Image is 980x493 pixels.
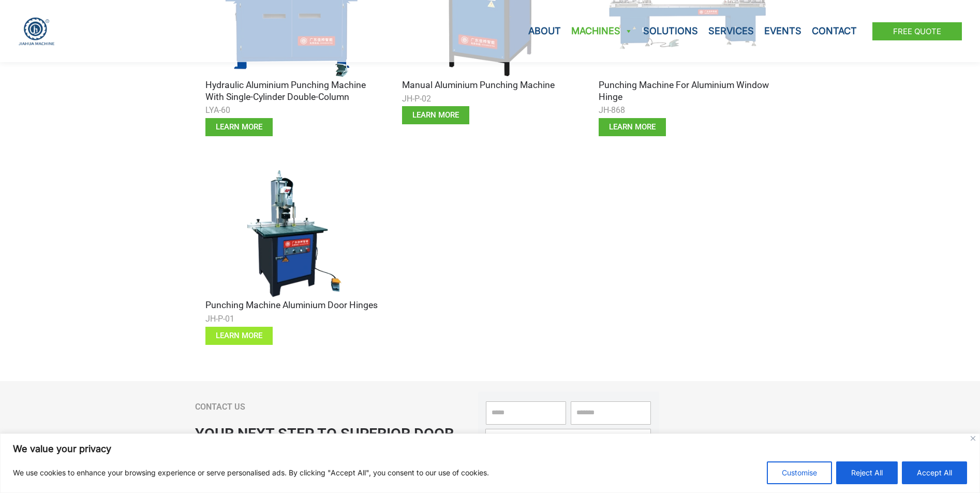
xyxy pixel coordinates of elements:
a: learn more [599,118,666,136]
a: Free Quote [872,22,962,40]
div: JH-868 [599,103,775,118]
button: Accept All [902,461,967,484]
h3: Punching Machine Aluminium Door Hinges [205,299,381,311]
input: Country [571,401,651,425]
div: JH-P-01 [205,311,381,327]
span: learn more [216,332,262,340]
h3: Punching Machine for Aluminium Window Hinge [599,79,775,103]
input: *Name [486,401,566,425]
input: *Email [485,429,651,452]
p: We use cookies to enhance your browsing experience or serve personalised ads. By clicking "Accept... [13,467,489,479]
div: LYA-60 [205,103,381,118]
span: learn more [412,111,459,119]
div: JH-P-02 [402,91,578,107]
h3: Manual Aluminium Punching Machine [402,79,578,91]
h6: Your Next Step to Superior Door and Window Manufacturing [195,423,473,467]
a: learn more [205,327,273,345]
h3: Hydraulic Aluminium Punching Machine with Single-cylinder Double-column [205,79,381,103]
img: Aluminum Punching and Routing Machine 7 [205,167,381,299]
span: learn more [216,123,262,131]
img: JH Aluminium Window & Door Processing Machines [18,17,55,46]
h6: contact us [195,402,473,412]
img: Close [971,436,975,441]
p: We value your privacy [13,443,967,455]
span: learn more [609,123,656,131]
a: learn more [402,106,469,124]
button: Reject All [836,461,898,484]
button: Customise [767,461,832,484]
a: learn more [205,118,273,136]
